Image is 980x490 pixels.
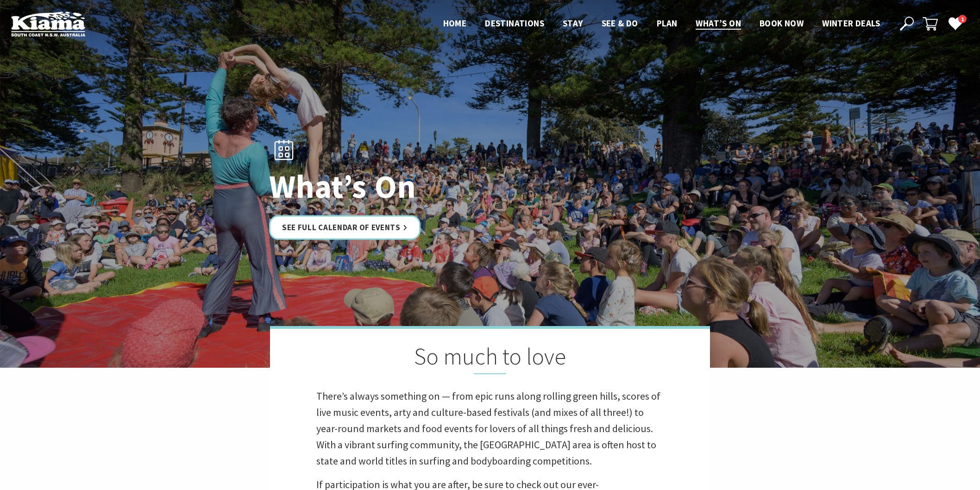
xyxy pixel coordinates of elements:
p: There’s always something on — from epic runs along rolling green hills, scores of live music even... [316,388,664,470]
h1: What’s On [269,169,531,204]
span: Winter Deals [822,18,880,29]
img: Kiama Logo [11,11,85,37]
a: 1 [948,16,962,30]
h2: So much to love [316,343,664,374]
span: What’s On [696,18,741,29]
span: Book now [760,18,804,29]
span: Plan [657,18,678,29]
span: See & Do [602,18,638,29]
span: Stay [563,18,583,29]
span: Home [443,18,467,29]
span: Destinations [485,18,544,29]
a: See Full Calendar of Events [269,215,421,240]
span: 1 [958,15,967,24]
nav: Main Menu [434,16,889,31]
